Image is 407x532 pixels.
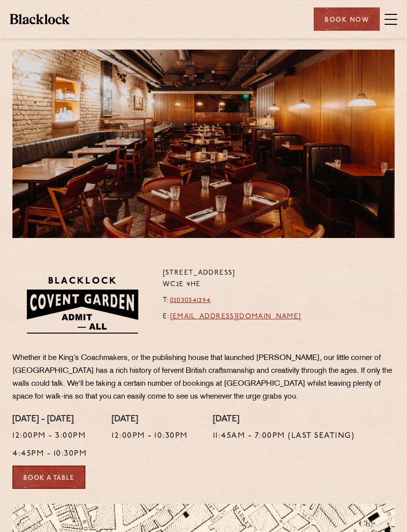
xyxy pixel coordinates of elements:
[10,14,69,24] img: BL_Textured_Logo-footer-cropped.svg
[12,466,85,489] a: Book a Table
[12,268,150,342] img: BLA_1470_CoventGarden_Website_Solid.svg
[12,352,395,404] p: Whether it be King’s Coachmakers, or the publishing house that launched [PERSON_NAME], our little...
[12,414,87,425] h4: [DATE] - [DATE]
[213,430,355,443] p: 11:45am - 7:00pm (Last Seating)
[112,430,188,443] p: 12:00pm - 10:30pm
[112,414,188,425] h4: [DATE]
[163,295,301,306] p: T:
[163,268,301,290] p: [STREET_ADDRESS] WC2E 9HE
[314,7,380,31] div: Book Now
[213,414,355,425] h4: [DATE]
[12,448,87,461] p: 4:45pm - 10:30pm
[170,313,301,320] a: [EMAIL_ADDRESS][DOMAIN_NAME]
[163,311,301,323] p: E:
[12,430,87,443] p: 12:00pm - 3:00pm
[170,296,211,304] a: 02030341394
